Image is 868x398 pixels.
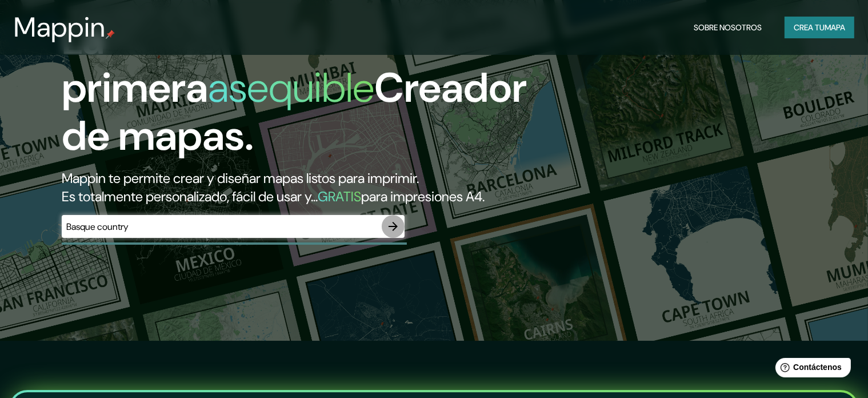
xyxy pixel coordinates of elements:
[62,169,419,187] font: Mappin te permite crear y diseñar mapas listos para imprimir.
[62,188,318,205] font: Es totalmente personalizado, fácil de usar y...
[106,30,115,39] img: pin de mapeo
[361,188,485,205] font: para impresiones A4.
[62,220,382,233] input: Elige tu lugar favorito
[14,9,106,45] font: Mappin
[785,17,854,38] button: Crea tumapa
[825,22,845,33] font: mapa
[208,61,374,114] font: asequible
[689,17,766,38] button: Sobre nosotros
[62,61,527,162] font: Creador de mapas.
[766,353,855,385] iframe: Lanzador de widgets de ayuda
[318,188,361,205] font: GRATIS
[794,22,825,33] font: Crea tu
[694,22,762,33] font: Sobre nosotros
[62,13,208,114] font: La primera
